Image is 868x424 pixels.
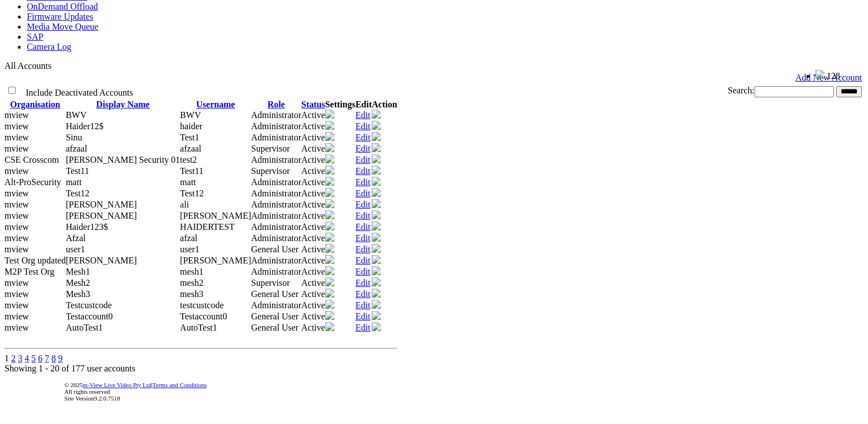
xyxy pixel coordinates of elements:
[27,12,93,21] a: Firmware Updates
[325,166,334,175] img: camera24.png
[325,322,334,331] img: camera24.png
[180,244,200,254] span: user1
[325,277,334,286] img: camera24.png
[301,300,325,311] td: Active
[66,144,87,153] span: Contact Method: SMS and Email
[325,255,334,264] img: camera24.png
[66,200,137,209] span: Contact Method: SMS and Email
[4,144,29,153] span: mview
[372,154,381,163] img: user-active-green-icon.svg
[251,233,301,244] td: Administrator
[372,223,381,232] a: Deactivate
[4,267,54,276] span: M2P Test Org
[355,222,371,232] a: Edit
[372,289,381,298] img: user-active-green-icon.svg
[372,279,381,288] a: Deactivate
[251,311,301,322] td: General User
[301,188,325,199] td: Active
[355,100,372,110] th: Edit
[66,267,91,276] span: Contact Method: SMS and Email
[325,100,355,110] th: Settings
[355,200,371,209] a: Edit
[251,255,301,266] td: Administrator
[66,177,82,187] span: Contact Method: SMS and Email
[372,290,381,299] a: Deactivate
[45,354,49,363] a: 7
[815,70,824,79] img: bell25.png
[372,189,381,199] a: Deactivate
[325,121,334,130] img: camera24.png
[372,266,381,275] img: user-active-green-icon.svg
[4,289,29,299] span: mview
[4,110,29,120] span: mview
[18,354,22,363] a: 3
[180,144,201,153] span: afzaal
[4,222,29,232] span: mview
[64,381,862,402] div: © 2025 | All rights reserved
[355,177,371,187] a: Edit
[251,121,301,132] td: Administrator
[325,233,334,242] img: camera24.png
[26,88,133,97] span: Include Deactivated Accounts
[251,154,301,166] td: Administrator
[66,278,91,288] span: Contact Method: SMS and Email
[4,166,29,176] span: mview
[4,278,29,288] span: mview
[301,132,325,143] td: Active
[301,166,325,177] td: Active
[27,2,98,11] a: OnDemand Offload
[251,188,301,199] td: Administrator
[38,354,42,363] a: 6
[698,70,793,79] span: Welcome, BWV (Administrator)
[355,289,371,299] a: Edit
[372,199,381,208] img: user-active-green-icon.svg
[268,100,285,109] a: Role
[355,312,371,321] a: Edit
[66,110,87,120] span: Contact Method: None
[372,222,381,230] img: user-active-green-icon.svg
[251,110,301,121] td: Administrator
[325,222,334,230] img: camera24.png
[301,322,325,333] td: Active
[355,323,371,332] a: Edit
[372,156,381,165] a: Deactivate
[4,312,29,321] span: mview
[372,322,381,331] img: user-active-green-icon.svg
[372,300,381,309] img: user-active-green-icon.svg
[180,323,217,332] span: AutoTest1
[301,255,325,266] td: Active
[12,375,56,408] img: DigiCert Secured Site Seal
[66,233,86,243] span: Contact Method: SMS and Email
[83,381,151,388] a: m-View Live Video Pty Ltd
[4,61,51,70] span: All Accounts
[251,222,301,233] td: Administrator
[66,166,89,176] span: Contact Method: SMS and Email
[4,155,59,164] span: CSE Crosscom
[66,312,113,321] span: Contact Method: SMS and Email
[180,312,227,321] span: Testaccount0
[180,267,203,276] span: mesh1
[251,289,301,300] td: General User
[372,143,381,152] img: user-active-green-icon.svg
[372,255,381,264] img: user-active-green-icon.svg
[66,323,103,332] span: Contact Method: SMS and Email
[251,143,301,154] td: Supervisor
[251,199,301,210] td: Administrator
[180,200,189,209] span: ali
[355,189,371,198] a: Edit
[372,210,381,219] img: user-active-green-icon.svg
[180,278,203,288] span: mesh2
[4,364,135,373] span: Showing 1 - 20 of 177 user accounts
[301,154,325,166] td: Active
[372,100,397,110] th: Action
[180,177,196,187] span: matt
[251,132,301,143] td: Administrator
[94,395,120,402] span: 9.2.0.7518
[251,177,301,188] td: Administrator
[66,211,137,220] span: Contact Method: SMS and Email
[66,244,86,254] span: Contact Method: SMS and Email
[325,110,334,119] img: camera24.png
[372,245,381,255] a: Deactivate
[66,256,137,265] span: Contact Method: SMS and Email
[251,166,301,177] td: Supervisor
